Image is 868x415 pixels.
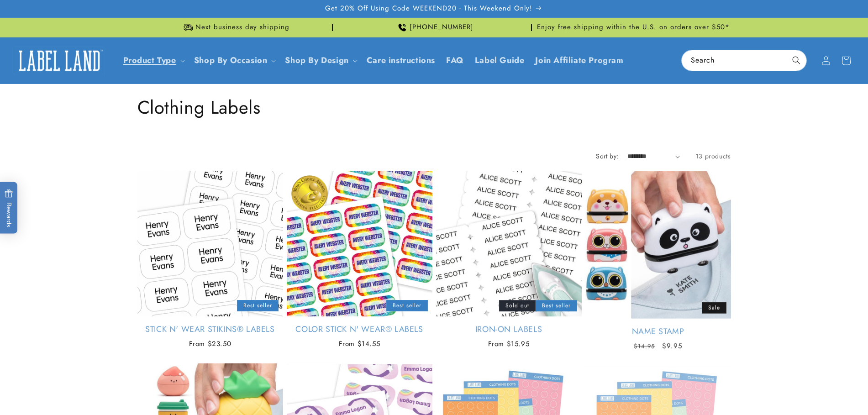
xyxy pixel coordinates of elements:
[537,23,730,32] span: Enjoy free shipping within the U.S. on orders over $50*
[118,50,189,71] summary: Product Type
[337,18,532,37] div: Announcement
[410,23,473,32] span: [PHONE_NUMBER]
[535,55,623,66] span: Join Affiliate Program
[137,324,283,335] a: Stick N' Wear Stikins® Labels
[436,324,582,335] a: Iron-On Labels
[367,55,435,66] span: Care instructions
[137,18,333,37] div: Announcement
[441,50,469,71] a: FAQ
[530,50,629,71] a: Join Affiliate Program
[279,50,361,71] summary: Shop By Design
[786,50,806,70] button: Search
[469,50,530,71] a: Label Guide
[475,55,525,66] span: Label Guide
[696,152,731,161] span: 13 products
[11,43,109,78] a: Label Land
[194,55,268,66] span: Shop By Occasion
[596,152,618,161] label: Sort by:
[536,18,731,37] div: Announcement
[195,23,289,32] span: Next business day shipping
[137,95,731,119] h1: Clothing Labels
[287,324,432,335] a: Color Stick N' Wear® Labels
[361,50,441,71] a: Care instructions
[123,54,176,66] a: Product Type
[585,326,731,336] a: Name Stamp
[5,189,13,227] span: Rewards
[285,54,348,66] a: Shop By Design
[446,55,464,66] span: FAQ
[325,4,532,13] span: Get 20% Off Using Code WEEKEND20 - This Weekend Only!
[189,50,280,71] summary: Shop By Occasion
[14,47,105,75] img: Label Land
